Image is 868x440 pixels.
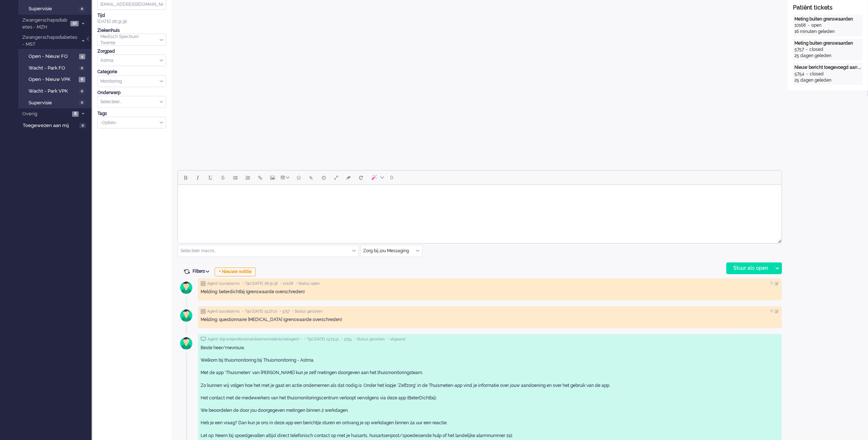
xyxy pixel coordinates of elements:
img: avatar [177,279,195,297]
span: Wacht - Park VPK [29,88,77,95]
span: Toegewezen aan mij [23,122,77,129]
button: Underline [204,171,217,184]
div: 5754 [794,71,804,77]
button: Insert/edit link [254,171,267,184]
button: Delay message [317,171,330,184]
button: AI [367,171,387,184]
span: 0 [79,66,85,71]
button: Reset content [355,171,367,184]
button: Clear formatting [342,171,355,184]
div: Tags [97,111,166,117]
span: 0 [79,89,85,94]
div: 16 minuten geleden [794,29,861,35]
button: Insert/edit image [267,171,279,184]
span: • uitgaand [387,337,405,342]
span: Supervisie [29,5,77,12]
span: 0 [79,100,85,105]
div: Select Tags [97,117,166,129]
a: Toegewezen aan mij 0 [21,121,92,129]
span: Agent zbjcareprofessionalsteamomnideskchatagent • [208,337,302,342]
button: Bold [179,171,192,184]
span: 10 [70,21,79,26]
button: Italic [192,171,204,184]
img: avatar [177,306,195,325]
div: Zorgpad [97,48,166,55]
button: Add attachment [305,171,317,184]
iframe: Rich Text Area [178,185,782,236]
div: 25 dagen geleden [794,53,861,59]
span: • Status open [296,281,320,286]
span: Agent lusciialarms [207,309,240,314]
a: Open - Nieuw FO 5 [21,52,91,60]
button: Fullscreen [330,171,342,184]
div: 10168 [794,22,806,29]
span: Zwangerschapsdiabetes - MST [21,34,78,48]
a: Supervisie 0 [21,4,91,12]
div: Categorie [97,69,166,75]
div: Melding: questionnaire [MEDICAL_DATA] (grenswaarde overschreden) [201,317,779,323]
span: • Status gesloten [292,309,323,314]
button: Numbered list [242,171,254,184]
img: ic_note_grey.svg [201,309,206,314]
div: Ziekenhuis [97,27,166,34]
button: Table [279,171,293,184]
img: avatar [177,334,195,353]
span: • Tijd [DATE] 15:27:10 [242,309,277,314]
span: Wacht - Park FO [29,65,77,72]
button: Emoticons [293,171,305,184]
span: 5 [79,54,85,59]
div: closed [809,46,823,53]
span: 0 [79,6,85,12]
a: Wacht - Park VPK 0 [21,87,91,95]
div: Tijd [97,12,166,19]
span: Filters [193,269,212,274]
span: 0 [390,175,393,180]
div: open [811,22,822,29]
div: - [804,46,809,53]
div: Onderwerp [97,90,166,96]
button: Bullet list [229,171,242,184]
img: ic_chat_grey.svg [201,337,206,342]
a: Supervisie 0 [21,98,91,107]
span: • 10168 [280,281,293,286]
div: closed [810,71,824,77]
a: Open - Nieuw VPK 6 [21,75,91,83]
span: Open - Nieuw VPK [29,76,77,83]
img: ic_note_grey.svg [201,281,206,286]
span: Overig [21,111,70,118]
div: [DATE] 08:31:36 [97,12,166,25]
span: 6 [79,77,85,82]
div: Nieuw bericht toegevoegd aan gesprek [794,64,861,71]
div: 5757 [794,46,804,53]
span: • Tijd [DATE] 15:23:41 [304,337,339,342]
span: Supervisie [29,100,77,107]
a: Wacht - Park FO 0 [21,64,91,72]
span: Zwangerschapsdiabetes - MZH [21,17,68,30]
span: Open - Nieuw FO [29,53,77,60]
div: Patiënt tickets [793,4,863,12]
div: 25 dagen geleden [794,77,861,83]
div: Resize [775,236,782,243]
div: Melding: beterdichtbij (grenswaarde overschreden) [201,289,779,295]
div: Stuur als open [727,263,772,274]
div: Meting buiten grenswaarden [794,40,861,46]
span: • 5757 [280,309,290,314]
div: + Nieuwe notitie [215,268,256,276]
button: 0 [387,171,396,184]
div: - [804,71,810,77]
span: Agent lusciialarms [207,281,240,286]
span: • Status gesloten [354,337,385,342]
span: 6 [72,111,79,117]
span: • 5754 [342,337,352,342]
div: Meting buiten grenswaarden [794,16,861,22]
button: Strikethrough [217,171,229,184]
span: 0 [79,123,86,128]
div: - [806,22,811,29]
span: • Tijd [DATE] 08:31:36 [242,281,278,286]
